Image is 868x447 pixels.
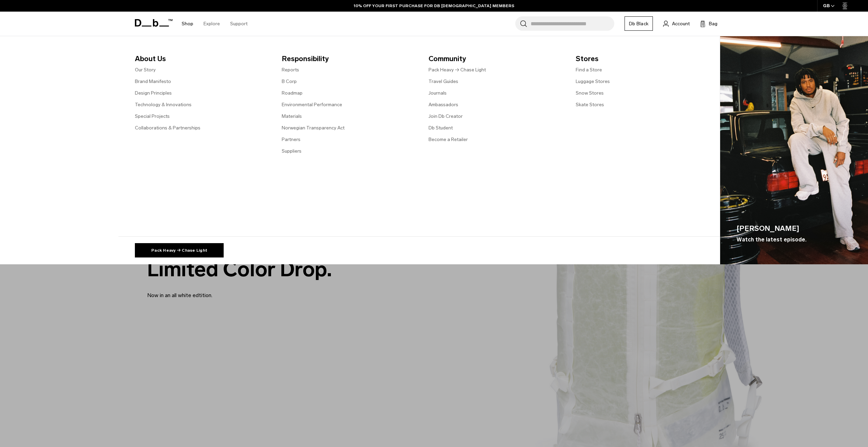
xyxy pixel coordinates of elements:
a: Db Black [625,16,653,31]
a: Technology & Innovations [135,101,192,108]
a: Environmental Performance [282,101,342,108]
a: Suppliers [282,148,302,155]
span: Stores [576,53,712,64]
a: Become a Retailer [429,136,468,143]
a: Reports [282,66,299,73]
img: Db [720,36,868,264]
a: Db Student [429,124,453,131]
a: Ambassadors [429,101,458,108]
a: Snow Stores [576,89,604,97]
a: Travel Guides [429,78,458,85]
a: Norwegian Transparency Act [282,124,345,131]
a: Join Db Creator [429,113,463,120]
a: 10% OFF YOUR FIRST PURCHASE FOR DB [DEMOGRAPHIC_DATA] MEMBERS [354,3,514,9]
a: Find a Store [576,66,602,73]
a: Shop [182,12,193,36]
a: Account [663,19,690,28]
span: Community [429,53,564,64]
a: Collaborations & Partnerships [135,124,200,131]
a: Support [230,12,248,36]
a: Journals [429,89,447,97]
span: Watch the latest episode. [737,236,807,244]
span: Account [672,20,690,27]
span: [PERSON_NAME] [737,223,807,234]
a: Pack Heavy → Chase Light [135,243,224,257]
a: Skate Stores [576,101,604,108]
a: Roadmap [282,89,303,97]
a: Pack Heavy → Chase Light [429,66,486,73]
a: Special Projects [135,113,170,120]
span: Bag [709,20,717,27]
a: Partners [282,136,300,143]
button: Bag [700,19,717,28]
nav: Main Navigation [177,12,253,36]
a: Materials [282,113,302,120]
a: Our Story [135,66,156,73]
a: [PERSON_NAME] Watch the latest episode. Db [720,36,868,264]
a: B Corp [282,78,297,85]
a: Design Principles [135,89,172,97]
a: Brand Manifesto [135,78,171,85]
a: Luggage Stores [576,78,610,85]
span: Responsibility [282,53,418,64]
span: About Us [135,53,271,64]
a: Explore [204,12,220,36]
